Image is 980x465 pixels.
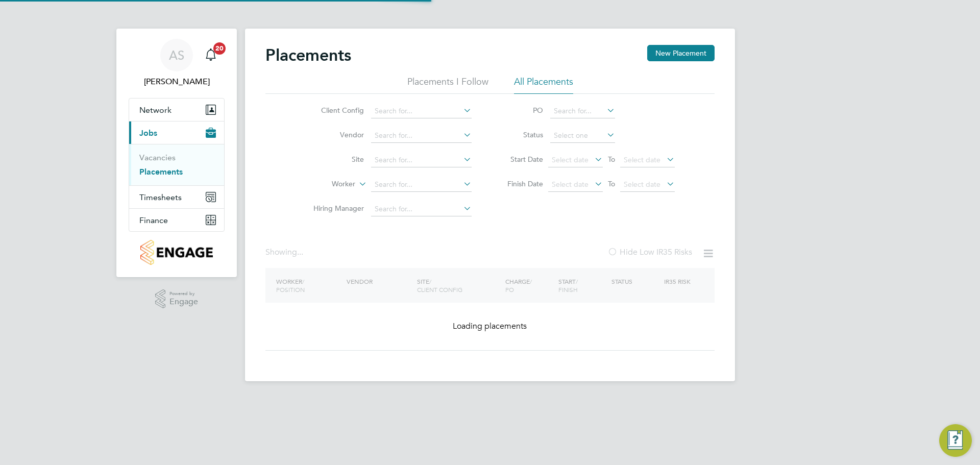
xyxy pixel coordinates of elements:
[371,104,472,118] input: Search for...
[139,192,182,202] span: Timesheets
[407,76,488,94] li: Placements I Follow
[939,424,972,457] button: Engage Resource Center
[514,76,573,94] li: All Placements
[155,289,199,309] a: Powered byEngage
[605,177,618,190] span: To
[169,298,198,306] span: Engage
[552,180,589,189] span: Select date
[169,48,184,62] span: AS
[140,240,212,265] img: countryside-properties-logo-retina.png
[139,167,183,177] a: Placements
[139,215,168,225] span: Finance
[497,179,543,188] label: Finish Date
[116,29,237,277] nav: Main navigation
[497,106,543,115] label: PO
[201,39,221,71] a: 20
[497,130,543,139] label: Status
[605,153,618,166] span: To
[497,155,543,164] label: Start Date
[305,130,364,139] label: Vendor
[552,155,589,164] span: Select date
[129,99,224,121] button: Network
[129,39,225,88] a: AS[PERSON_NAME]
[139,128,157,138] span: Jobs
[305,106,364,115] label: Client Config
[624,180,660,189] span: Select date
[129,209,224,231] button: Finance
[297,179,355,189] label: Worker
[139,153,176,162] a: Vacancies
[371,129,472,143] input: Search for...
[607,247,692,257] label: Hide Low IR35 Risks
[550,129,615,143] input: Select one
[129,144,224,185] div: Jobs
[213,42,226,55] span: 20
[265,45,351,65] h2: Placements
[550,104,615,118] input: Search for...
[169,289,198,298] span: Powered by
[371,202,472,216] input: Search for...
[305,155,364,164] label: Site
[371,153,472,167] input: Search for...
[624,155,660,164] span: Select date
[129,186,224,208] button: Timesheets
[297,247,303,257] span: ...
[647,45,715,61] button: New Placement
[371,178,472,192] input: Search for...
[265,247,305,258] div: Showing
[305,204,364,213] label: Hiring Manager
[129,240,225,265] a: Go to home page
[129,121,224,144] button: Jobs
[139,105,171,115] span: Network
[129,76,225,88] span: Adam Smith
